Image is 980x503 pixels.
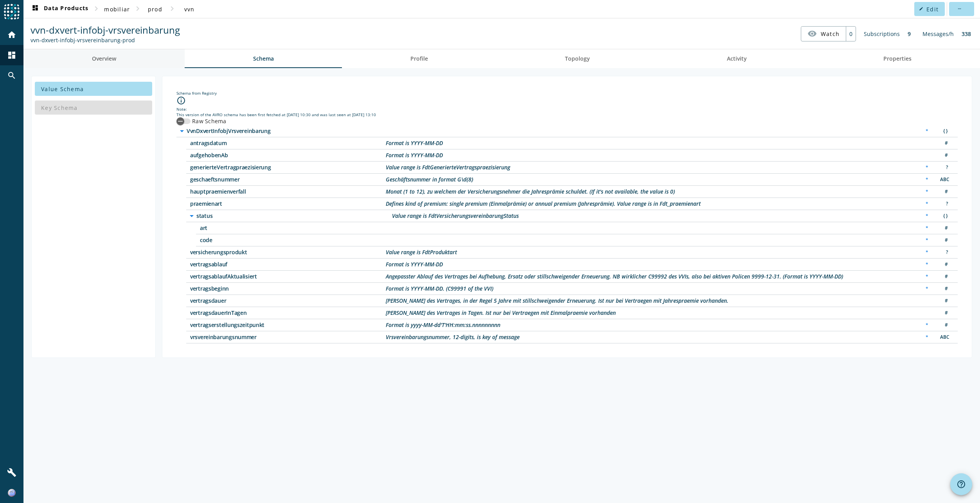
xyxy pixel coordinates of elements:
[190,250,386,255] span: /versicherungsprodukt
[922,260,932,269] div: Required
[936,309,952,317] div: Number
[148,5,162,13] span: prod
[957,7,961,11] mat-icon: more_horiz
[7,468,16,477] mat-icon: build
[922,224,932,232] div: Required
[565,56,590,61] span: Topology
[190,286,386,291] span: /vertragsbeginn
[922,127,932,135] div: Required
[190,310,386,316] span: /vertragsdauerInTagen
[200,237,396,243] span: /status/code
[922,212,932,220] div: Required
[386,298,728,304] div: Description
[801,27,846,41] button: Watch
[253,56,274,61] span: Schema
[936,248,952,257] div: Unknown
[27,2,92,16] button: Data Products
[31,36,180,44] div: Kafka Topic: vvn-dxvert-infobj-vrsvereinbarung-prod
[190,201,386,207] span: /praemienart
[936,127,952,135] div: Object
[184,5,195,13] span: vvn
[190,262,386,267] span: /vertragsablauf
[190,177,386,182] span: /geschaeftsnummer
[386,334,520,340] div: Description
[936,151,952,160] div: Number
[101,2,133,16] button: mobiliar
[177,126,187,136] i: arrow_drop_down
[386,153,443,158] div: Description
[386,274,843,279] div: Description
[104,5,130,13] span: mobiliar
[807,29,817,38] mat-icon: visibility
[7,71,16,80] mat-icon: search
[410,56,428,61] span: Profile
[92,4,101,13] mat-icon: chevron_right
[922,273,932,281] div: Required
[190,322,386,328] span: /vertragserstellungszeitpunkt
[904,26,915,41] div: 9
[35,82,152,96] button: Value Schema
[922,200,932,208] div: Required
[386,322,500,328] div: Description
[936,333,952,341] div: String
[821,27,840,41] span: Watch
[922,176,932,184] div: Required
[386,250,457,255] div: Description
[936,285,952,293] div: Number
[386,201,701,207] div: Description
[919,7,923,11] mat-icon: edit
[860,26,904,41] div: Subscriptions
[922,321,932,329] div: Required
[133,4,142,13] mat-icon: chevron_right
[4,4,20,20] img: spoud-logo.svg
[167,4,177,13] mat-icon: chevron_right
[922,188,932,196] div: Required
[936,297,952,305] div: Number
[914,2,945,16] button: Edit
[386,310,616,316] div: Description
[922,236,932,244] div: Required
[7,30,16,40] mat-icon: home
[386,262,443,267] div: Description
[936,139,952,147] div: Number
[922,248,932,257] div: Required
[190,274,386,279] span: /vertragsablaufAktualisiert
[196,213,392,219] span: /status
[958,26,975,41] div: 338
[727,56,747,61] span: Activity
[883,56,912,61] span: Properties
[187,128,382,134] span: /
[190,153,386,158] span: /aufgehobenAb
[386,189,675,194] div: Description
[919,26,958,41] div: Messages/h
[386,140,443,146] div: Description
[936,200,952,208] div: Unknown
[922,285,932,293] div: Required
[31,4,40,14] mat-icon: dashboard
[922,333,932,341] div: Required
[936,212,952,220] div: Object
[200,225,396,231] span: /status/art
[142,2,167,16] button: prod
[190,189,386,194] span: /hauptpraemienverfall
[190,334,386,340] span: /vrsvereinbarungsnummer
[187,211,196,221] i: arrow_drop_down
[936,176,952,184] div: String
[392,213,519,219] div: Description
[176,96,186,105] i: info_outline
[7,50,16,60] mat-icon: dashboard
[846,27,856,41] div: 0
[190,165,386,170] span: /generierteVertragpraezisierung
[386,177,473,182] div: Description
[936,260,952,269] div: Number
[191,117,227,125] label: Raw Schema
[190,140,386,146] span: /antragsdatum
[31,4,88,14] span: Data Products
[386,286,493,291] div: Description
[176,106,958,112] div: Note:
[936,321,952,329] div: Number
[386,165,510,170] div: Description
[176,90,958,96] div: Schema from Registry
[936,224,952,232] div: Number
[8,489,16,497] img: f35fdda017d565620550cec2e2610f7c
